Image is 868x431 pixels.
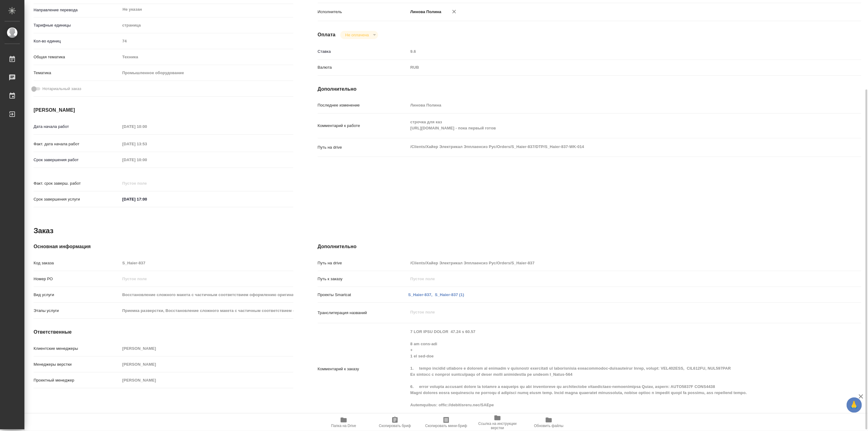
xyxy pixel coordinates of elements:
[408,327,816,410] textarea: 7 LOR IPSU DOLOR 47.24 s 60.57 8 am cons-adi + 1 el sed-doe 1. tempo incidid utlabore e dolorem a...
[120,179,174,188] input: Пустое поле
[120,376,293,385] input: Пустое поле
[120,37,293,45] input: Пустое поле
[408,142,816,152] textarea: /Clients/Хайер Электрикал Эпплаенсиз Рус/Orders/S_Haier-837/DTP/S_Haier-837-WK-014
[318,102,408,108] p: Последнее изменение
[318,144,408,150] p: Путь на drive
[343,32,371,38] button: Не оплачена
[34,107,293,114] h4: [PERSON_NAME]
[408,292,433,297] a: S_Haier-837,
[120,290,293,299] input: Пустое поле
[120,344,293,353] input: Пустое поле
[331,424,356,428] span: Папка на Drive
[120,20,293,31] div: страница
[34,196,120,202] p: Срок завершения услуги
[34,38,120,44] p: Кол-во единиц
[408,47,816,56] input: Пустое поле
[340,31,378,39] div: Не оплачена
[408,9,442,15] p: Линова Полина
[318,123,408,129] p: Комментарий к работе
[318,366,408,372] p: Комментарий к заказу
[408,62,816,73] div: RUB
[318,414,369,431] button: Папка на Drive
[34,22,120,28] p: Тарифные единицы
[408,274,816,283] input: Пустое поле
[120,68,293,78] div: Промышленное оборудование
[318,310,408,316] p: Транслитерация названий
[34,124,120,130] p: Дата начала работ
[408,101,816,110] input: Пустое поле
[42,86,81,92] span: Нотариальный заказ
[34,292,120,298] p: Вид услуги
[34,7,120,13] p: Направление перевода
[435,292,464,297] a: S_Haier-837 (1)
[379,424,411,428] span: Скопировать бриф
[425,424,467,428] span: Скопировать мини-бриф
[318,260,408,266] p: Путь на drive
[318,31,336,38] h4: Оплата
[318,276,408,282] p: Путь к заказу
[849,399,859,411] span: 🙏
[534,424,564,428] span: Обновить файлы
[408,259,816,267] input: Пустое поле
[120,122,174,131] input: Пустое поле
[34,243,293,250] h4: Основная информация
[34,54,120,60] p: Общая тематика
[34,328,293,336] h4: Ответственные
[34,377,120,383] p: Проектный менеджер
[34,361,120,368] p: Менеджеры верстки
[34,260,120,266] p: Код заказа
[120,139,174,148] input: Пустое поле
[120,306,293,315] input: Пустое поле
[318,243,861,250] h4: Дополнительно
[408,117,816,133] textarea: строчка для каз [URL][DOMAIN_NAME] - пока первый готов
[34,308,120,314] p: Этапы услуги
[120,274,293,283] input: Пустое поле
[120,52,293,62] div: Техника
[447,5,461,18] button: Удалить исполнителя
[34,276,120,282] p: Номер РО
[34,70,120,76] p: Тематика
[318,85,861,93] h4: Дополнительно
[34,141,120,147] p: Факт. дата начала работ
[421,414,472,431] button: Скопировать мини-бриф
[476,422,519,430] span: Ссылка на инструкции верстки
[34,180,120,187] p: Факт. срок заверш. работ
[120,360,293,369] input: Пустое поле
[120,195,174,204] input: ✎ Введи что-нибудь
[318,49,408,55] p: Ставка
[34,157,120,163] p: Срок завершения работ
[369,414,421,431] button: Скопировать бриф
[120,259,293,267] input: Пустое поле
[120,155,174,164] input: Пустое поле
[318,64,408,71] p: Валюта
[523,414,574,431] button: Обновить файлы
[318,292,408,298] p: Проекты Smartcat
[472,414,523,431] button: Ссылка на инструкции верстки
[847,397,862,413] button: 🙏
[34,346,120,352] p: Клиентские менеджеры
[34,226,53,236] h2: Заказ
[318,9,408,15] p: Исполнитель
